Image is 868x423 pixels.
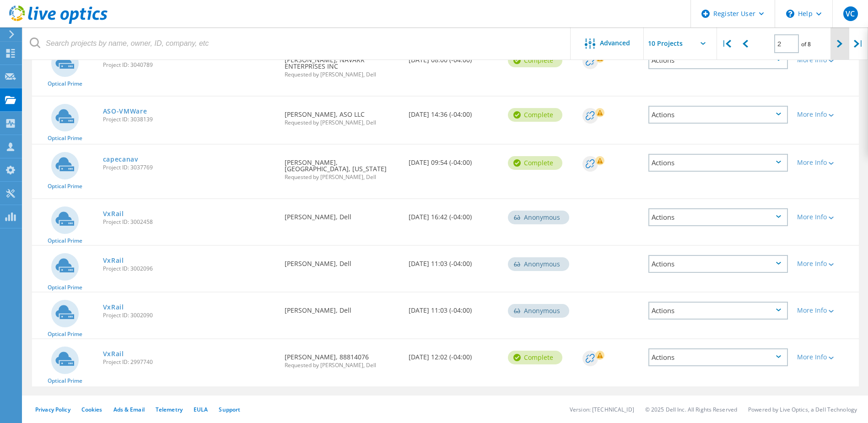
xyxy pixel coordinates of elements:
[48,81,82,87] span: Optical Prime
[156,406,183,413] a: Telemetry
[648,106,788,124] div: Actions
[48,378,82,384] span: Optical Prime
[48,184,82,189] span: Optical Prime
[404,145,503,175] div: [DATE] 09:54 (-04:00)
[648,348,788,366] div: Actions
[280,199,404,229] div: [PERSON_NAME], Dell
[48,331,82,337] span: Optical Prime
[103,219,276,225] span: Project ID: 3002458
[648,208,788,226] div: Actions
[404,97,503,127] div: [DATE] 14:36 (-04:00)
[508,257,569,271] div: Anonymous
[103,156,138,163] a: capecanav
[103,108,147,114] a: ASO-VMWare
[404,339,503,369] div: [DATE] 12:02 (-04:00)
[846,10,855,17] span: VC
[849,27,868,60] div: |
[103,359,276,365] span: Project ID: 2997740
[404,199,503,229] div: [DATE] 16:42 (-04:00)
[801,40,811,48] span: of 8
[285,363,399,368] span: Requested by [PERSON_NAME], Dell
[103,313,276,318] span: Project ID: 3002090
[194,406,208,413] a: EULA
[797,57,854,63] div: More Info
[285,72,399,77] span: Requested by [PERSON_NAME], Dell
[103,62,276,68] span: Project ID: 3040789
[103,266,276,271] span: Project ID: 3002096
[508,108,562,122] div: Complete
[786,10,794,18] svg: \n
[797,307,854,314] div: More Info
[103,304,124,310] a: VxRail
[645,406,737,413] li: © 2025 Dell Inc. All Rights Reserved
[508,211,569,224] div: Anonymous
[648,302,788,320] div: Actions
[797,260,854,267] div: More Info
[648,255,788,273] div: Actions
[648,154,788,172] div: Actions
[285,174,399,180] span: Requested by [PERSON_NAME], Dell
[23,27,571,60] input: Search projects by name, owner, ID, company, etc
[48,238,82,244] span: Optical Prime
[280,246,404,276] div: [PERSON_NAME], Dell
[280,339,404,377] div: [PERSON_NAME], 88814076
[404,246,503,276] div: [DATE] 11:03 (-04:00)
[103,351,124,357] a: VxRail
[797,159,854,166] div: More Info
[280,293,404,323] div: [PERSON_NAME], Dell
[404,293,503,323] div: [DATE] 11:03 (-04:00)
[600,40,630,46] span: Advanced
[508,351,562,364] div: Complete
[797,111,854,118] div: More Info
[113,406,145,413] a: Ads & Email
[280,145,404,189] div: [PERSON_NAME], [GEOGRAPHIC_DATA], [US_STATE]
[570,406,634,413] li: Version: [TECHNICAL_ID]
[219,406,240,413] a: Support
[81,406,102,413] a: Cookies
[103,257,124,264] a: VxRail
[797,354,854,360] div: More Info
[797,214,854,220] div: More Info
[508,156,562,170] div: Complete
[103,165,276,170] span: Project ID: 3037769
[717,27,736,60] div: |
[103,117,276,122] span: Project ID: 3038139
[48,136,82,141] span: Optical Prime
[508,304,569,318] div: Anonymous
[280,97,404,135] div: [PERSON_NAME], ASO LLC
[35,406,70,413] a: Privacy Policy
[280,42,404,87] div: [PERSON_NAME], NAVARR ENTERPRISES INC
[103,211,124,217] a: VxRail
[9,19,108,26] a: Live Optics Dashboard
[48,285,82,290] span: Optical Prime
[285,120,399,125] span: Requested by [PERSON_NAME], Dell
[748,406,857,413] li: Powered by Live Optics, a Dell Technology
